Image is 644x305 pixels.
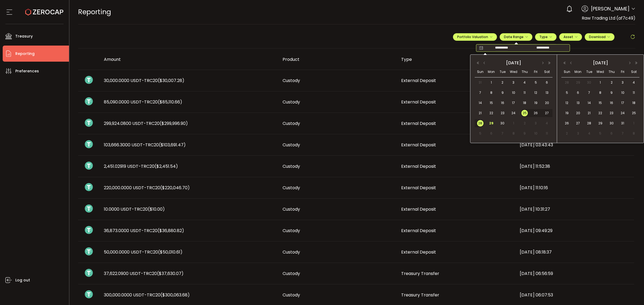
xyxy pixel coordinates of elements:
[544,79,550,86] span: 6
[488,110,495,116] span: 22
[283,270,300,277] span: Custody
[497,66,508,77] th: Tue
[521,130,528,137] span: 9
[519,45,526,51] span: -
[488,59,539,67] div: [DATE]
[85,247,93,255] img: usdt_portfolio.svg
[544,90,550,96] span: 13
[401,99,436,105] span: External Deposit
[608,79,615,86] span: 2
[617,279,644,305] iframe: Chat Widget
[608,120,615,127] span: 30
[401,77,436,84] span: External Deposit
[85,97,93,105] img: usdt_portfolio.svg
[544,100,550,106] span: 20
[499,110,506,116] span: 23
[631,120,637,127] span: 1
[158,249,182,255] span: ($50,010.61)
[104,228,184,234] span: 36,873.0000 USDT-TRC20
[582,15,635,21] span: Raw Trading Ltd (af7c49)
[15,32,33,40] span: Treasury
[620,90,626,96] span: 10
[521,110,528,116] span: 25
[584,66,595,77] th: Tue
[515,142,634,148] div: [DATE] 03:43:43
[539,35,552,39] span: Type
[541,66,552,77] th: Sat
[575,130,581,137] span: 3
[586,79,592,86] span: 30
[515,206,634,212] div: [DATE] 10:31:27
[477,79,484,86] span: 31
[401,185,436,191] span: External Deposit
[515,228,634,234] div: [DATE] 09:49:29
[564,100,570,106] span: 12
[155,163,178,169] span: ($2,451.54)
[500,33,532,41] button: Date Range
[283,99,300,105] span: Custody
[488,79,495,86] span: 1
[575,59,626,67] div: [DATE]
[283,77,300,84] span: Custody
[586,110,592,116] span: 21
[559,33,582,41] button: Asset
[564,120,570,127] span: 26
[533,100,539,106] span: 19
[521,90,528,96] span: 11
[85,140,93,148] img: usdt_portfolio.svg
[85,290,93,298] img: usdt_portfolio.svg
[620,130,626,137] span: 7
[533,110,539,116] span: 26
[401,270,439,277] span: Treasury Transfer
[85,204,93,213] img: usdt_portfolio.svg
[499,79,506,86] span: 2
[488,130,495,137] span: 6
[104,185,190,191] span: 220,000.0000 USDT-TRC20
[597,100,603,106] span: 15
[477,110,484,116] span: 21
[283,120,300,127] span: Custody
[283,185,300,191] span: Custody
[401,228,436,234] span: External Deposit
[586,120,592,127] span: 28
[158,228,184,234] span: ($36,880.82)
[160,120,188,127] span: ($299,996.90)
[521,120,528,127] span: 2
[589,35,610,39] span: Download
[608,110,615,116] span: 23
[104,77,184,84] span: 30,000.0000 USDT-TRC20
[85,183,93,191] img: usdt_portfolio.svg
[477,120,484,127] span: 28
[586,100,592,106] span: 14
[586,130,592,137] span: 4
[564,110,570,116] span: 19
[620,120,626,127] span: 31
[564,79,570,86] span: 28
[499,120,506,127] span: 30
[283,249,300,255] span: Custody
[477,100,484,106] span: 14
[15,276,30,284] span: Log out
[488,100,495,106] span: 15
[15,67,39,75] span: Preferences
[631,110,637,116] span: 25
[510,90,517,96] span: 10
[499,90,506,96] span: 9
[591,5,630,12] span: [PERSON_NAME]
[586,90,592,96] span: 7
[104,120,188,127] span: 299,924.0800 USDT-TRC20
[631,100,637,106] span: 18
[564,130,570,137] span: 2
[595,66,606,77] th: Wed
[510,130,517,137] span: 8
[510,120,517,127] span: 1
[608,90,615,96] span: 9
[488,120,495,127] span: 29
[488,90,495,96] span: 8
[564,90,570,96] span: 5
[533,90,539,96] span: 12
[515,249,634,255] div: [DATE] 08:18:37
[15,50,35,58] span: Reporting
[631,79,637,86] span: 4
